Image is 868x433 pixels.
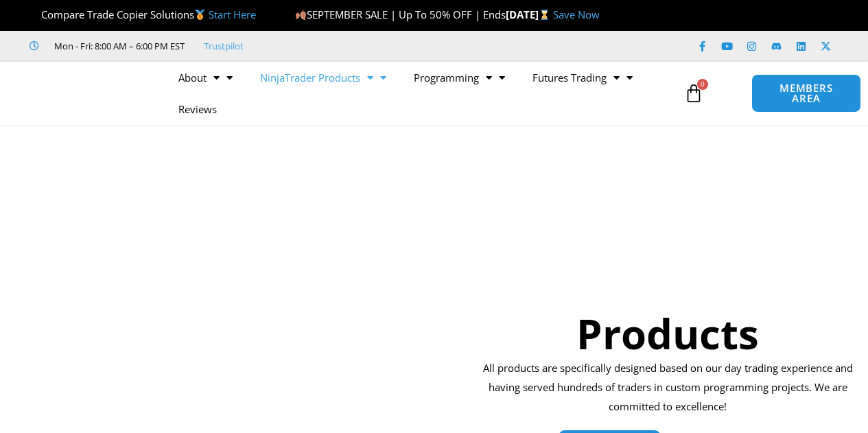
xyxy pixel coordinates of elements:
span: 0 [697,79,708,90]
a: Programming [400,62,519,93]
span: SEPTEMBER SALE | Up To 50% OFF | Ends [295,8,506,21]
a: Futures Trading [519,62,646,93]
img: 🏆 [30,10,40,20]
img: ⌛ [539,10,550,20]
a: MEMBERS AREA [751,74,860,113]
img: 🥇 [195,10,205,20]
img: LogoAI | Affordable Indicators – NinjaTrader [13,69,161,118]
a: Reviews [165,93,231,125]
nav: Menu [165,62,677,125]
a: Start Here [209,8,256,21]
h1: Products [478,305,858,362]
span: Compare Trade Copier Solutions [30,8,256,21]
span: MEMBERS AREA [766,83,846,104]
strong: [DATE] [506,8,553,21]
a: Trustpilot [204,38,244,54]
a: 0 [664,73,724,113]
a: About [165,62,246,93]
img: 🍂 [296,10,306,20]
p: All products are specifically designed based on our day trading experience and having served hund... [478,359,858,417]
a: NinjaTrader Products [246,62,400,93]
span: Mon - Fri: 8:00 AM – 6:00 PM EST [51,38,185,54]
a: Save Now [553,8,600,21]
